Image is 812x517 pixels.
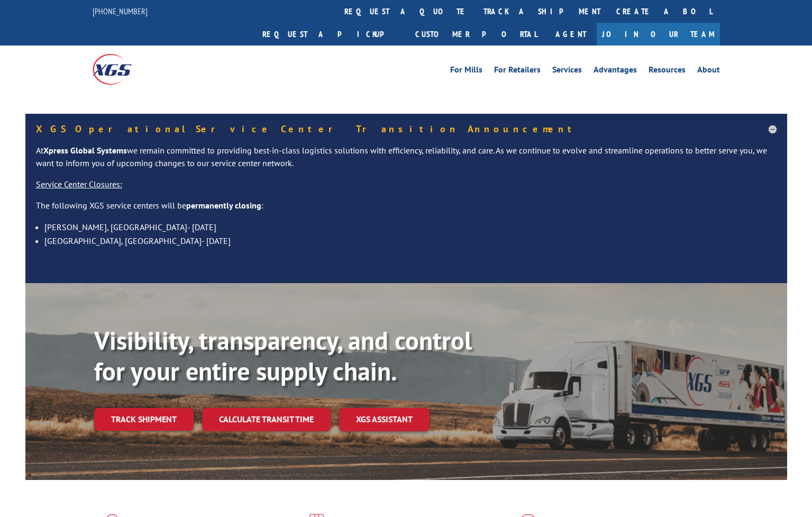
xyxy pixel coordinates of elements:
[44,220,777,234] li: [PERSON_NAME], [GEOGRAPHIC_DATA]- [DATE]
[594,66,637,77] a: Advantages
[552,66,582,77] a: Services
[545,23,597,46] a: Agent
[697,66,720,77] a: About
[93,6,148,16] a: [PHONE_NUMBER]
[254,23,407,46] a: Request a pickup
[597,23,720,46] a: Join Our Team
[36,199,777,221] p: The following XGS service centers will be :
[649,66,686,77] a: Resources
[94,324,472,387] b: Visibility, transparency, and control for your entire supply chain.
[339,408,430,431] a: XGS ASSISTANT
[94,408,194,430] a: Track shipment
[202,408,331,431] a: Calculate transit time
[494,66,541,77] a: For Retailers
[186,200,261,211] strong: permanently closing
[450,66,482,77] a: For Mills
[407,23,545,46] a: Customer Portal
[44,234,777,248] li: [GEOGRAPHIC_DATA], [GEOGRAPHIC_DATA]- [DATE]
[36,179,122,189] u: Service Center Closures:
[43,145,127,156] strong: Xpress Global Systems
[36,144,777,178] p: At we remain committed to providing best-in-class logistics solutions with efficiency, reliabilit...
[36,124,777,134] h5: XGS Operational Service Center Transition Announcement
